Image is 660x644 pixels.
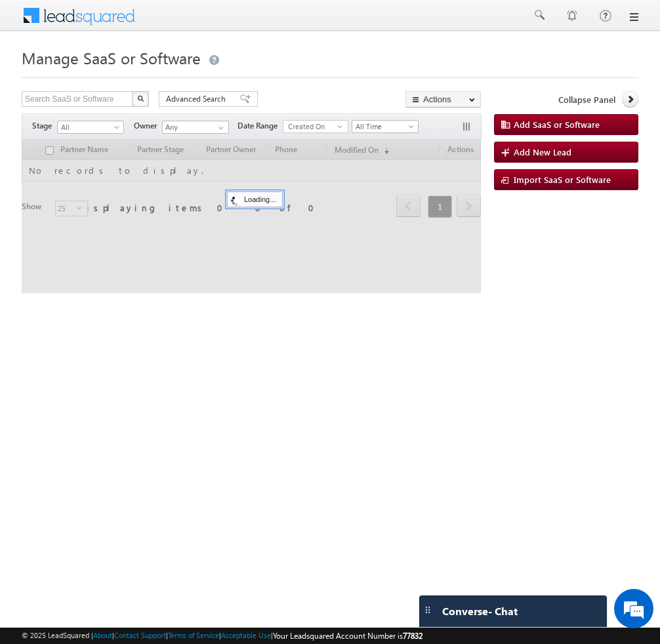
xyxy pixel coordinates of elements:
[137,95,144,102] img: Search
[93,631,112,639] a: About
[211,121,228,134] a: Show All Items
[273,631,423,641] span: Your Leadsquared Account Number is
[32,120,57,132] span: Stage
[352,120,419,133] a: All Time
[237,120,283,132] span: Date Range
[405,91,481,108] button: Actions
[514,119,600,130] span: Add SaaS or Software
[403,631,423,641] span: 77832
[58,121,120,133] span: All
[227,191,283,207] div: Loading...
[283,121,337,132] span: Created On
[22,47,201,68] span: Manage SaaS or Software
[22,630,423,642] span: © 2025 LeadSquared | | | | |
[168,631,219,639] a: Terms of Service
[558,94,615,106] span: Collapse Panel
[352,121,415,132] span: All Time
[337,123,348,129] span: select
[114,631,166,639] a: Contact Support
[134,120,162,132] span: Owner
[162,121,229,134] input: Type to Search
[514,174,611,185] span: Import SaaS or Software
[423,605,433,615] img: carter-drag
[57,121,124,134] a: All
[442,605,518,617] span: Converse - Chat
[221,631,271,639] a: Acceptable Use
[514,146,571,157] span: Add New Lead
[166,93,230,105] span: Advanced Search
